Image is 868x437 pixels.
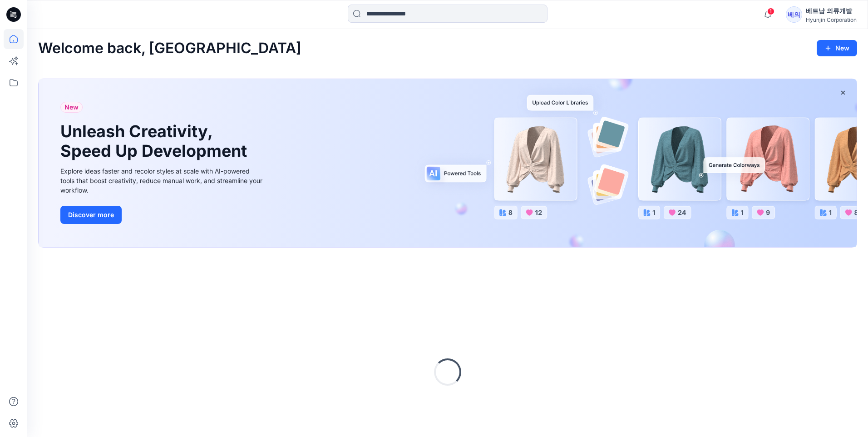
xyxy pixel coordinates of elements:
[786,6,802,23] div: 베의
[64,102,79,113] span: New
[38,40,301,57] h2: Welcome back, [GEOGRAPHIC_DATA]
[60,122,251,161] h1: Unleash Creativity, Speed Up Development
[767,8,774,15] span: 1
[60,206,265,224] a: Discover more
[60,206,122,224] button: Discover more
[60,166,265,195] div: Explore ideas faster and recolor styles at scale with AI-powered tools that boost creativity, red...
[806,16,857,23] div: Hyunjin Corporation
[806,5,857,16] div: 베트남 의류개발
[817,40,857,56] button: New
